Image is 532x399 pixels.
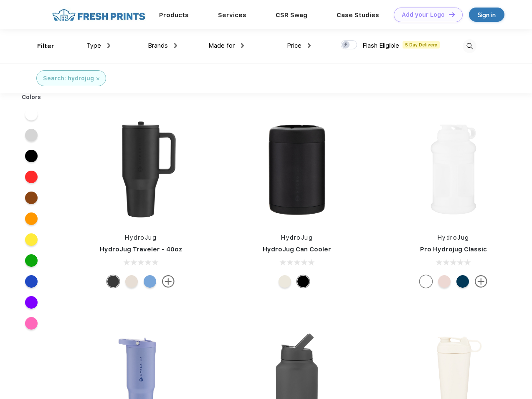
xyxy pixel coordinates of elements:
[456,275,469,288] div: Navy
[281,234,313,241] a: HydroJug
[107,275,119,288] div: Black
[241,114,352,225] img: func=resize&h=266
[287,42,301,49] span: Price
[308,43,311,48] img: dropdown.png
[107,43,110,48] img: dropdown.png
[241,43,244,48] img: dropdown.png
[402,11,445,18] div: Add your Logo
[43,74,94,83] div: Search: hydrojug
[463,39,476,53] img: desktop_search.svg
[475,275,487,288] img: more.svg
[469,8,504,22] a: Sign in
[159,11,189,19] a: Products
[148,42,168,49] span: Brands
[85,114,196,225] img: func=resize&h=266
[362,42,399,49] span: Flash Eligible
[15,93,48,102] div: Colors
[100,246,182,253] a: HydroJug Traveler - 40oz
[279,275,291,288] div: Cream
[162,275,175,288] img: more.svg
[398,114,509,225] img: func=resize&h=266
[208,42,235,49] span: Made for
[125,275,138,288] div: Cream
[420,275,432,288] div: White
[174,43,177,48] img: dropdown.png
[438,275,451,288] div: Pink Sand
[403,41,440,49] span: 5 Day Delivery
[449,12,455,17] img: DT
[478,10,496,20] div: Sign in
[263,246,331,253] a: HydroJug Can Cooler
[144,275,156,288] div: Riptide
[297,275,309,288] div: Black
[438,234,469,241] a: HydroJug
[125,234,157,241] a: HydroJug
[37,41,54,51] div: Filter
[86,42,101,49] span: Type
[96,77,99,80] img: filter_cancel.svg
[420,246,487,253] a: Pro Hydrojug Classic
[50,8,148,22] img: fo%20logo%202.webp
